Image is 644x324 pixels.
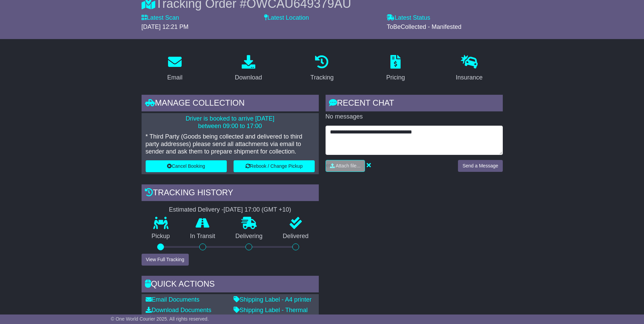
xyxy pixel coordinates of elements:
div: Pricing [386,73,405,82]
a: Download [231,53,266,85]
div: Tracking [310,73,333,82]
label: Latest Location [264,14,309,22]
button: Send a Message [458,160,502,172]
p: In Transit [180,233,225,240]
button: View Full Tracking [142,254,189,266]
span: © One World Courier 2025. All rights reserved. [111,316,209,322]
div: [DATE] 17:00 (GMT +10) [224,206,291,214]
p: Delivering [225,233,273,240]
a: Email [163,53,187,85]
p: No messages [326,113,503,121]
a: Shipping Label - A4 printer [234,296,312,303]
div: RECENT CHAT [326,95,503,113]
div: Email [167,73,182,82]
span: ToBeCollected - Manifested [387,23,461,30]
a: Insurance [452,53,487,85]
div: Insurance [456,73,483,82]
label: Latest Scan [142,14,179,22]
a: Tracking [306,53,338,85]
a: Download Documents [146,307,211,313]
p: * Third Party (Goods being collected and delivered to third party addresses) please send all atta... [146,133,315,155]
button: Cancel Booking [146,160,227,172]
p: Delivered [273,233,319,240]
div: Quick Actions [142,276,319,294]
div: Tracking history [142,184,319,203]
a: Pricing [382,53,409,85]
label: Latest Status [387,14,430,22]
a: Shipping Label - Thermal printer [234,307,308,321]
p: Driver is booked to arrive [DATE] between 09:00 to 17:00 [146,115,315,130]
div: Estimated Delivery - [142,206,319,214]
span: [DATE] 12:21 PM [142,23,189,30]
button: Rebook / Change Pickup [234,160,315,172]
a: Email Documents [146,296,200,303]
div: Download [235,73,262,82]
div: Manage collection [142,95,319,113]
p: Pickup [142,233,180,240]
